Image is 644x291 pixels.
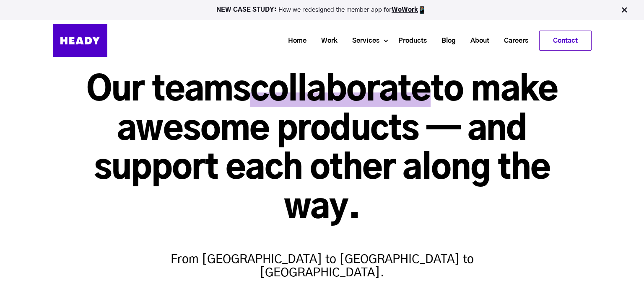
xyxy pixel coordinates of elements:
a: Products [388,33,431,49]
h1: Our teams to make awesome products — and support each other along the way. [53,71,592,228]
a: Contact [540,31,591,50]
a: About [460,33,493,49]
a: Work [311,33,342,49]
a: Services [342,33,384,49]
div: Navigation Menu [116,31,592,51]
a: Home [278,33,311,49]
img: app emoji [418,6,426,14]
strong: NEW CASE STUDY: [216,7,278,13]
h4: From [GEOGRAPHIC_DATA] to [GEOGRAPHIC_DATA] to [GEOGRAPHIC_DATA]. [158,236,486,280]
a: WeWork [392,7,418,13]
span: collaborate [250,74,431,107]
img: Heady_Logo_Web-01 (1) [53,24,107,57]
p: How we redesigned the member app for [4,6,640,14]
img: Close Bar [620,6,628,14]
a: Blog [431,33,460,49]
a: Careers [493,33,532,49]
